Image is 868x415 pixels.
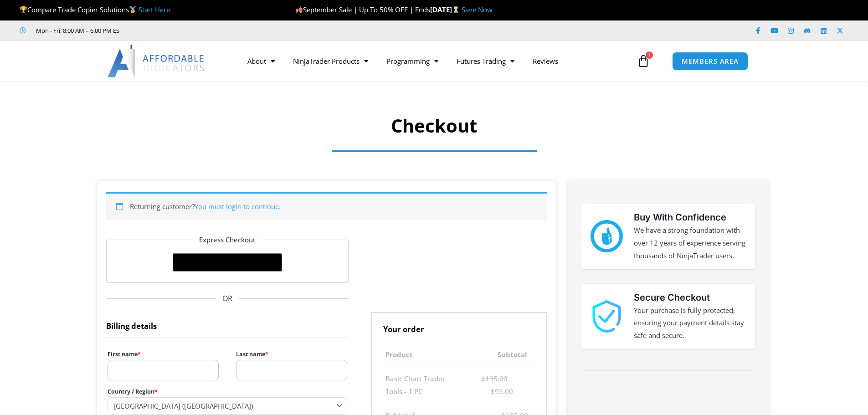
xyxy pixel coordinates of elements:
span: Compare Trade Copier Solutions [20,5,170,14]
img: 🥇 [129,6,136,13]
img: LogoAI | Affordable Indicators – NinjaTrader [108,45,205,77]
strong: [DATE] [430,5,462,14]
a: You must login to continue. [195,202,281,211]
span: OR [106,292,349,306]
h3: Secure Checkout [634,291,746,304]
span: September Sale | Up To 50% OFF | Ends [295,5,430,14]
span: Country / Region [108,397,348,414]
h3: Billing details [106,312,349,338]
label: First name [108,348,219,360]
a: Save Now [462,5,493,14]
span: 1 [646,51,653,59]
label: Country / Region [108,386,348,397]
legend: Express Checkout [193,234,262,246]
a: Reviews [524,51,567,72]
img: 🍂 [296,6,303,13]
a: MEMBERS AREA [672,52,748,71]
a: About [238,51,284,72]
a: Start Here [139,5,170,14]
img: 🏆 [20,6,27,13]
a: NinjaTrader Products [284,51,377,72]
h3: Buy With Confidence [634,210,746,224]
a: Programming [377,51,447,72]
img: ⌛ [452,6,459,13]
p: We have a strong foundation with over 12 years of experience serving thousands of NinjaTrader users. [634,224,746,262]
nav: Menu [238,51,635,72]
div: Returning customer? [106,192,547,220]
img: 1000913 | Affordable Indicators – NinjaTrader [591,300,623,333]
h3: Your order [371,312,547,342]
a: Futures Trading [447,51,524,72]
img: mark thumbs good 43913 | Affordable Indicators – NinjaTrader [591,220,623,252]
h1: Checkout [132,113,736,138]
label: Last name [236,348,347,360]
a: 1 [623,48,663,74]
iframe: Customer reviews powered by Trustpilot [135,26,272,35]
span: MEMBERS AREA [682,58,739,65]
p: Your purchase is fully protected, ensuring your payment details stay safe and secure. [634,304,746,343]
span: Mon - Fri: 8:00 AM – 6:00 PM EST [34,25,123,36]
button: Buy with GPay [173,253,282,272]
span: United States (US) [113,401,334,410]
